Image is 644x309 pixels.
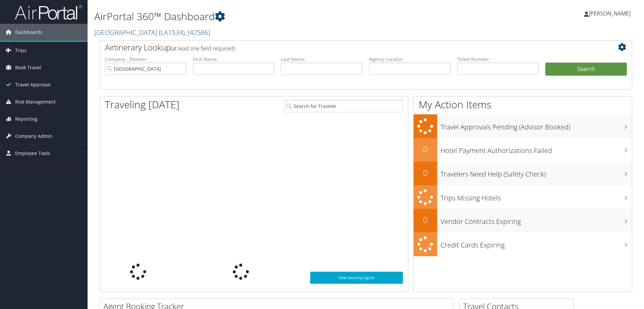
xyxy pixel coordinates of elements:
[441,190,632,203] h3: Trips Missing Hotels
[414,185,632,209] a: Trips Missing Hotels
[94,28,210,37] a: [GEOGRAPHIC_DATA]
[185,28,210,37] span: , [ 42586 ]
[15,24,42,41] span: Dashboards
[159,28,185,37] span: ( LA1534 )
[94,9,456,24] h1: AirPortal 360™ Dashboard
[414,162,632,185] a: 0Travelers Need Help (Safety Check)
[457,56,539,63] label: Ticket Number:
[15,145,50,162] span: Employee Tools
[589,10,631,17] span: [PERSON_NAME]
[105,42,582,53] h2: Airtinerary Lookup
[414,144,437,155] h2: 0
[441,237,632,250] h3: Credit Cards Expiring
[171,45,235,52] span: (at least one field required)
[414,214,437,226] h2: 0
[414,232,632,256] a: Credit Cards Expiring
[414,138,632,162] a: 0Hotel Payment Authorizations Failed
[15,111,37,127] span: Reporting
[281,56,362,63] label: Last Name:
[441,119,632,132] h3: Travel Approvals Pending (Advisor Booked)
[414,114,632,138] a: Travel Approvals Pending (Advisor Booked)
[414,167,437,179] h2: 0
[105,98,180,112] h1: Traveling [DATE]
[193,56,275,63] label: First Name:
[15,4,82,20] img: airportal-logo.png
[414,98,632,112] h1: My Action Items
[369,56,451,63] label: Agency Locator:
[441,143,632,155] h3: Hotel Payment Authorizations Failed
[285,100,403,112] input: Search for Traveler
[441,166,632,179] h3: Travelers Need Help (Safety Check)
[15,59,41,76] span: Book Travel
[15,93,56,110] span: Risk Management
[105,56,186,63] label: Company - Division:
[584,3,637,24] a: [PERSON_NAME]
[545,63,627,76] button: Search
[15,128,53,145] span: Company Admin
[15,42,27,59] span: Trips
[15,76,51,93] span: Travel Approval
[441,214,632,226] h3: Vendor Contracts Expiring
[310,272,403,284] a: View SecurityLogic®
[414,209,632,232] a: 0Vendor Contracts Expiring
